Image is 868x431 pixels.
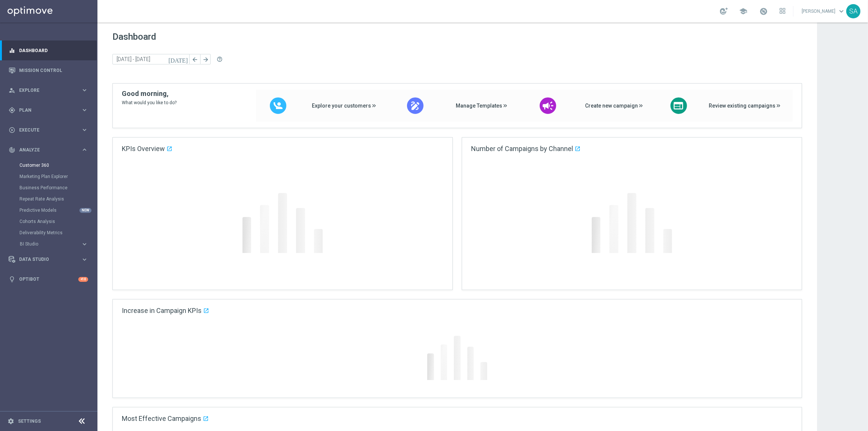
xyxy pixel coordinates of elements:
span: Plan [19,108,81,112]
button: Data Studio keyboard_arrow_right [8,256,88,262]
i: play_circle_outline [9,127,15,133]
div: Analyze [9,147,81,153]
span: BI Studio [20,242,73,246]
div: Mission Control [9,60,88,80]
span: keyboard_arrow_down [837,7,846,15]
div: Optibot [9,269,88,289]
a: Settings [18,419,41,424]
a: Marketing Plan Explorer [19,174,78,180]
a: Business Performance [19,185,78,191]
div: Deliverability Metrics [19,227,97,238]
div: Customer 360 [19,160,97,171]
i: keyboard_arrow_right [81,256,88,263]
button: equalizer Dashboard [8,48,88,54]
i: keyboard_arrow_right [81,241,88,248]
a: Repeat Rate Analysis [19,196,78,202]
a: Predictive Models [19,207,78,213]
i: equalizer [9,47,15,54]
i: gps_fixed [9,107,15,114]
div: Business Performance [19,182,97,193]
a: Customer 360 [19,162,78,168]
a: Mission Control [19,60,88,80]
div: BI Studio [19,238,97,250]
i: person_search [9,87,15,94]
span: Explore [19,88,81,93]
button: gps_fixed Plan keyboard_arrow_right [8,107,88,113]
button: play_circle_outline Execute keyboard_arrow_right [8,127,88,133]
i: lightbulb [9,276,15,283]
div: Plan [9,107,81,114]
div: Cohorts Analysis [19,216,97,227]
a: Optibot [19,269,78,289]
a: Dashboard [19,40,88,60]
button: person_search Explore keyboard_arrow_right [8,87,88,93]
div: Predictive Models [19,205,97,216]
div: Data Studio [9,256,81,263]
div: Explore [9,87,81,94]
i: keyboard_arrow_right [81,106,88,114]
i: keyboard_arrow_right [81,126,88,133]
a: [PERSON_NAME]keyboard_arrow_down [801,6,846,17]
div: +10 [78,277,88,282]
a: Cohorts Analysis [19,218,78,224]
button: Mission Control [8,67,88,73]
button: track_changes Analyze keyboard_arrow_right [8,147,88,153]
i: track_changes [9,147,15,153]
div: NEW [79,208,91,213]
div: Dashboard [9,40,88,60]
div: BI Studio [20,242,81,246]
span: Execute [19,128,81,132]
div: SA [846,4,861,18]
span: Analyze [19,148,81,152]
div: Marketing Plan Explorer [19,171,97,182]
span: school [739,7,747,15]
i: keyboard_arrow_right [81,87,88,94]
button: BI Studio keyboard_arrow_right [19,241,88,247]
a: Deliverability Metrics [19,230,78,236]
i: settings [7,418,14,425]
button: lightbulb Optibot +10 [8,276,88,282]
div: Repeat Rate Analysis [19,193,97,205]
div: Execute [9,127,81,133]
span: Data Studio [19,257,81,262]
i: keyboard_arrow_right [81,146,88,153]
